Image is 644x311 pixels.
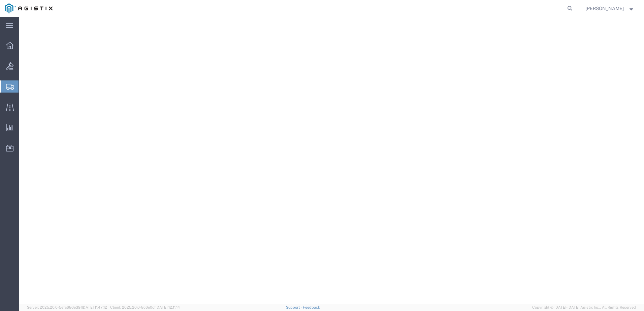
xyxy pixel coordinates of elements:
span: Server: 2025.20.0-5efa686e39f [27,305,107,309]
a: Support [286,305,303,309]
span: Copyright © [DATE]-[DATE] Agistix Inc., All Rights Reserved [532,305,636,310]
a: Feedback [303,305,320,309]
button: [PERSON_NAME] [585,4,635,12]
span: Dylan Jewell [585,5,624,12]
img: logo [5,3,53,13]
span: [DATE] 12:11:14 [156,305,180,309]
span: [DATE] 11:47:12 [82,305,107,309]
iframe: FS Legacy Container [19,17,644,304]
span: Client: 2025.20.0-8c6e0cf [110,305,180,309]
